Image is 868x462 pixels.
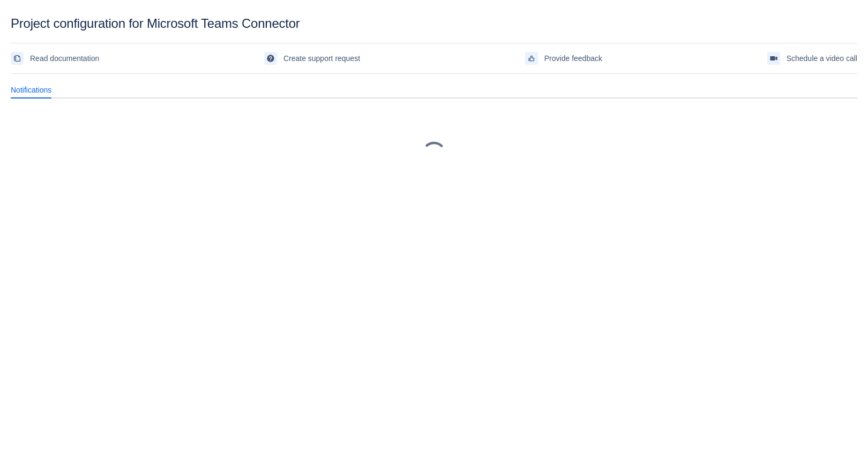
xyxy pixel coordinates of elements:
span: Notifications [11,85,51,95]
span: Provide feedback [544,50,602,67]
span: documentation [13,54,21,63]
a: Create support request [264,50,360,67]
a: Read documentation [11,50,99,67]
a: Provide feedback [525,50,602,67]
a: Schedule a video call [767,50,857,67]
span: support [266,54,275,63]
span: feedback [527,54,536,63]
span: Create support request [283,50,360,67]
span: Schedule a video call [787,50,857,67]
span: Read documentation [30,50,99,67]
span: videoCall [769,54,778,63]
div: Project configuration for Microsoft Teams Connector [11,16,857,31]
